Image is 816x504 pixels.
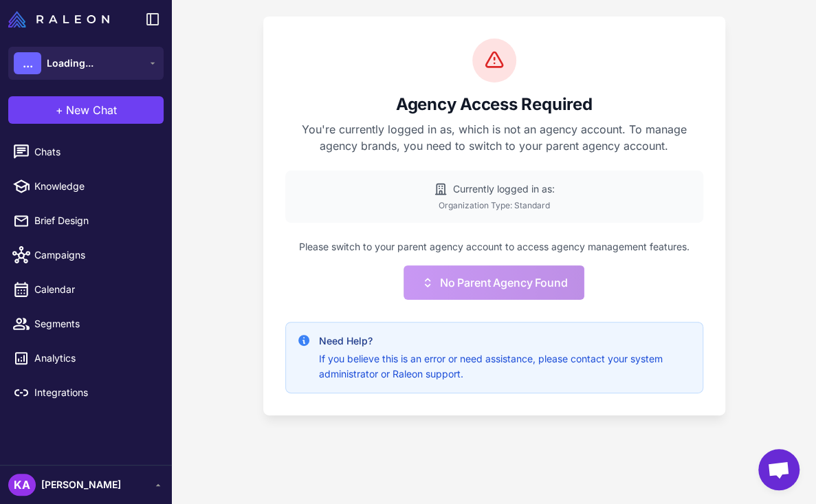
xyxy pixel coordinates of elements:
[5,138,166,166] a: Chats
[758,449,800,490] div: Open chat
[453,182,555,197] span: Currently logged in as:
[47,56,93,71] span: Loading...
[8,47,164,80] button: ...Loading...
[5,378,166,407] a: Integrations
[5,206,166,235] a: Brief Design
[66,102,117,118] span: New Chat
[34,316,155,331] span: Segments
[34,179,155,194] span: Knowledge
[41,477,121,492] span: [PERSON_NAME]
[285,121,703,154] p: You're currently logged in as , which is not an agency account. To manage agency brands, you need...
[34,351,155,366] span: Analytics
[34,144,155,160] span: Chats
[5,309,166,338] a: Segments
[8,11,115,28] a: Raleon Logo
[319,333,692,349] h4: Need Help?
[5,241,166,270] a: Campaigns
[285,94,703,116] h2: Agency Access Required
[404,265,584,300] button: No Parent Agency Found
[34,385,155,400] span: Integrations
[296,199,692,212] div: Organization Type: Standard
[34,248,155,263] span: Campaigns
[34,282,155,297] span: Calendar
[5,172,166,201] a: Knowledge
[8,11,109,28] img: Raleon Logo
[5,344,166,373] a: Analytics
[8,96,164,124] button: +New Chat
[5,275,166,304] a: Calendar
[285,239,703,254] p: Please switch to your parent agency account to access agency management features.
[56,102,63,118] span: +
[34,213,155,228] span: Brief Design
[8,474,36,496] div: KA
[14,52,41,74] div: ...
[319,351,692,382] p: If you believe this is an error or need assistance, please contact your system administrator or R...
